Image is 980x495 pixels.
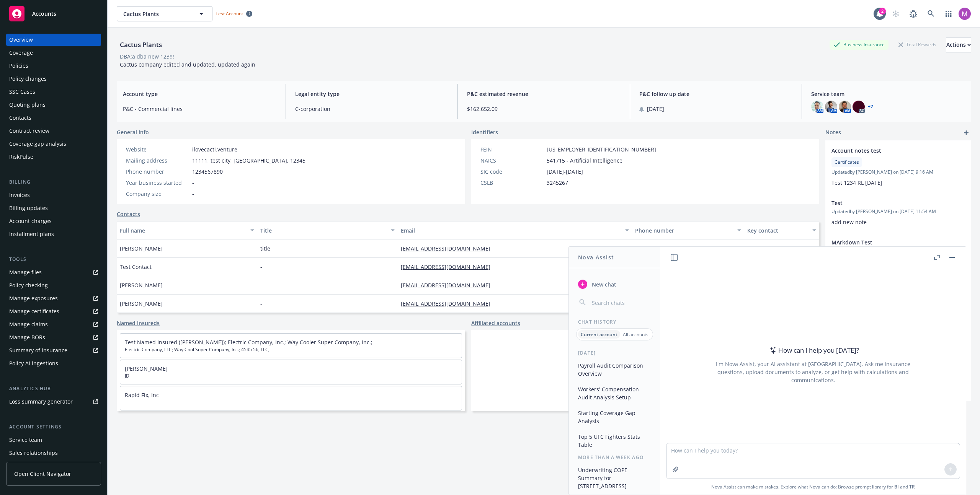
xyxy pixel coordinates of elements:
[581,331,617,338] p: Current account
[401,226,621,234] div: Email
[941,6,956,21] a: Switch app
[480,168,544,176] div: SIC code
[401,245,497,252] a: [EMAIL_ADDRESS][DOMAIN_NAME]
[590,297,651,308] input: Search chats
[9,357,58,370] div: Policy AI ingestions
[825,101,837,113] img: photo
[853,101,865,113] img: photo
[295,105,449,113] span: C-corporation
[825,193,971,232] div: TestUpdatedby [PERSON_NAME] on [DATE] 11:54 AMadd new note
[744,221,819,239] button: Key contact
[192,168,223,176] span: 1234567890
[831,218,867,226] span: add new note
[6,3,101,24] a: Accounts
[6,447,101,459] a: Sales relationships
[126,190,189,198] div: Company size
[6,385,101,392] div: Analytics hub
[6,292,101,304] a: Manage exposures
[590,280,616,288] span: New chat
[906,6,921,21] a: Report a Bug
[831,169,965,176] span: Updated by [PERSON_NAME] on [DATE] 9:16 AM
[811,90,965,98] span: Service team
[6,60,101,72] a: Policies
[9,202,48,214] div: Billing updates
[747,226,808,234] div: Key contact
[9,447,58,459] div: Sales relationships
[894,484,899,490] a: BI
[6,189,101,201] a: Invoices
[9,434,42,446] div: Service team
[192,179,194,187] span: -
[117,319,160,327] a: Named insureds
[192,156,305,164] span: 11111, test city, [GEOGRAPHIC_DATA], 12345
[811,101,823,113] img: photo
[575,464,654,492] button: Underwriting COPE Summary for [STREET_ADDRESS]
[9,318,48,331] div: Manage claims
[125,339,372,346] a: Test Named Insured ([PERSON_NAME]); Electric Company, Inc.; Way Cooler Super Company, Inc.;
[825,232,971,316] div: MArkdown TestUpdatedby [PERSON_NAME] on [DATE] 5:05 PMHeader 1Header 2Header 3Bold ItalicSome link
[6,125,101,137] a: Contract review
[398,221,632,239] button: Email
[125,365,168,372] a: [PERSON_NAME]
[6,256,101,263] div: Tools
[9,73,47,85] div: Policy changes
[32,11,56,17] span: Accounts
[575,383,654,404] button: Workers' Compensation Audit Analysis Setup
[6,434,101,446] a: Service team
[6,318,101,331] a: Manage claims
[6,112,101,124] a: Contacts
[123,105,276,113] span: P&C - Commercial lines
[578,253,614,261] h1: Nova Assist
[117,221,257,239] button: Full name
[547,179,568,187] span: 3245267
[467,90,621,98] span: P&C estimated revenue
[9,279,48,291] div: Policy checking
[125,346,457,353] span: Electric Company, LLC; Way Cool Super Company, Inc.; 4545 56, LLC;
[260,281,262,289] span: -
[6,396,101,408] a: Loss summary generator
[123,10,189,18] span: Cactus Plants
[126,145,189,153] div: Website
[471,319,520,327] a: Affiliated accounts
[120,244,163,252] span: [PERSON_NAME]
[575,359,654,380] button: Payroll Audit Comparison Overview
[9,305,59,318] div: Manage certificates
[839,101,851,113] img: photo
[569,454,660,461] div: More than a week ago
[6,47,101,59] a: Coverage
[6,138,101,150] a: Coverage gap analysis
[6,279,101,291] a: Policy checking
[120,52,174,60] div: DBA: a dba new 123!!!
[9,86,35,98] div: SSC Cases
[923,6,939,21] a: Search
[768,345,859,355] div: How can I help you [DATE]?
[888,6,903,21] a: Start snowing
[6,178,101,186] div: Billing
[831,179,882,186] span: Test 1234 RL [DATE]
[895,40,940,49] div: Total Rewards
[635,226,733,234] div: Phone number
[879,8,886,15] div: 2
[946,37,971,52] button: Actions
[623,331,648,338] p: All accounts
[569,350,660,356] div: [DATE]
[706,360,921,384] div: I'm Nova Assist, your AI assistant at [GEOGRAPHIC_DATA]. Ask me insurance questions, upload docum...
[6,331,101,344] a: Manage BORs
[835,159,859,166] span: Certificates
[6,423,101,431] div: Account settings
[120,226,246,234] div: Full name
[575,277,654,291] button: New chat
[755,244,764,252] span: Yes
[125,373,457,379] span: JD
[117,40,165,50] div: Cactus Plants
[9,60,28,72] div: Policies
[212,10,255,18] span: Test Account
[260,244,270,252] span: title
[9,344,67,357] div: Summary of insurance
[125,391,159,399] a: Rapid Fix, Inc
[663,479,963,495] span: Nova Assist can make mistakes. Explore what Nova can do: Browse prompt library for and
[467,105,621,113] span: $162,652.09
[6,344,101,357] a: Summary of insurance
